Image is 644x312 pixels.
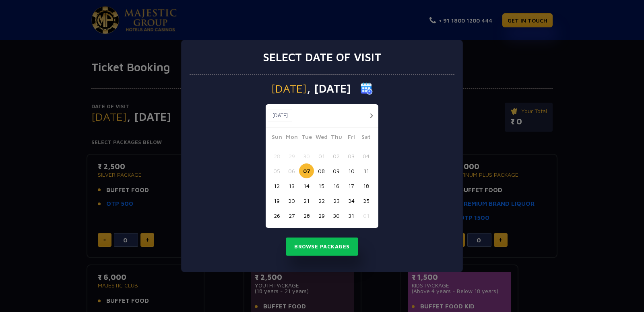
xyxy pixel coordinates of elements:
button: 06 [284,163,299,178]
img: calender icon [361,83,373,95]
button: 14 [299,178,314,193]
button: 08 [314,163,329,178]
span: Mon [284,132,299,144]
button: 31 [344,208,359,223]
button: 18 [359,178,374,193]
button: 29 [314,208,329,223]
button: 02 [329,149,344,163]
button: 22 [314,193,329,208]
button: 12 [269,178,284,193]
button: 15 [314,178,329,193]
button: 10 [344,163,359,178]
button: 04 [359,149,374,163]
button: 17 [344,178,359,193]
button: 30 [299,149,314,163]
button: 25 [359,193,374,208]
button: 20 [284,193,299,208]
button: 24 [344,193,359,208]
button: 01 [314,149,329,163]
button: 05 [269,163,284,178]
button: 16 [329,178,344,193]
button: 01 [359,208,374,223]
button: 19 [269,193,284,208]
span: Thu [329,132,344,144]
span: Sat [359,132,374,144]
button: 07 [299,163,314,178]
span: Tue [299,132,314,144]
span: Wed [314,132,329,144]
button: 23 [329,193,344,208]
span: [DATE] [271,83,307,94]
button: [DATE] [268,110,292,122]
button: 13 [284,178,299,193]
button: 30 [329,208,344,223]
button: 03 [344,149,359,163]
button: 29 [284,149,299,163]
span: , [DATE] [307,83,351,94]
button: 09 [329,163,344,178]
button: 11 [359,163,374,178]
button: 27 [284,208,299,223]
button: 26 [269,208,284,223]
span: Sun [269,132,284,144]
h3: Select date of visit [263,50,381,64]
button: 28 [269,149,284,163]
button: Browse Packages [286,238,358,256]
button: 21 [299,193,314,208]
span: Fri [344,132,359,144]
button: 28 [299,208,314,223]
